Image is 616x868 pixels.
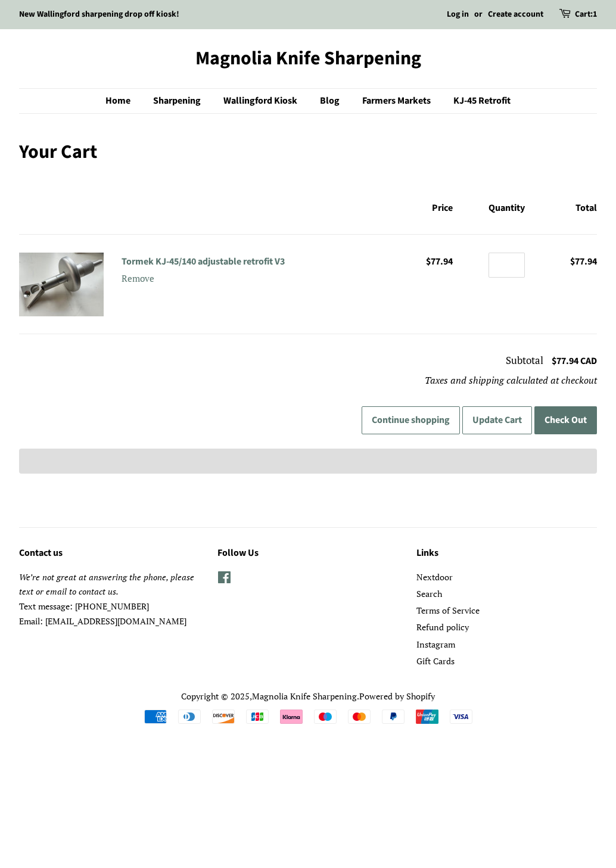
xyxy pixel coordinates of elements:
[19,253,104,316] a: Tormek KJ-45/140 adjustable retrofit V3
[416,655,455,667] a: Gift Cards
[489,201,525,214] span: Quantity
[416,588,442,599] a: Search
[416,621,469,633] a: Refund policy
[144,89,213,113] a: Sharpening
[416,546,597,561] h3: Links
[575,8,597,22] a: Cart:1
[217,546,398,561] h3: Follow Us
[447,8,469,20] a: Log in
[593,8,597,20] span: 1
[19,8,179,20] a: New Wallingford sharpening drop off kiosk!
[19,546,200,561] h3: Contact us
[489,253,525,278] input: Quantity
[462,406,532,434] button: Update Cart
[105,89,142,113] a: Home
[122,270,308,287] a: Remove
[252,690,357,702] a: Magnolia Knife Sharpening
[214,89,309,113] a: Wallingford Kiosk
[19,571,194,598] em: We’re not great at answering the phone, please text or email to contact us.
[444,89,511,113] a: KJ-45 Retrofit
[552,354,597,368] span: $77.94 CAD
[506,353,543,367] span: Subtotal
[416,639,455,650] a: Instagram
[432,201,453,214] span: Price
[359,690,435,702] a: Powered by Shopify
[122,256,285,268] a: Tormek KJ-45/140 adjustable retrofit V3
[575,201,597,214] span: Total
[353,89,443,113] a: Farmers Markets
[426,255,453,268] span: $77.94
[570,255,597,268] span: $77.94
[311,89,351,113] a: Blog
[488,8,543,20] a: Create account
[416,605,480,616] a: Terms of Service
[362,406,460,434] a: Continue shopping
[19,141,597,163] h1: Your Cart
[19,689,597,704] p: Copyright © 2025, .
[19,570,200,629] p: Text message: [PHONE_NUMBER] Email: [EMAIL_ADDRESS][DOMAIN_NAME]
[122,272,154,284] small: Remove
[425,374,597,387] em: Taxes and shipping calculated at checkout
[534,406,597,434] button: Check Out
[416,571,453,583] a: Nextdoor
[19,47,597,70] a: Magnolia Knife Sharpening
[19,253,104,316] img: Tormek KJ-45/140 adjustable retrofit V3
[474,8,483,22] li: or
